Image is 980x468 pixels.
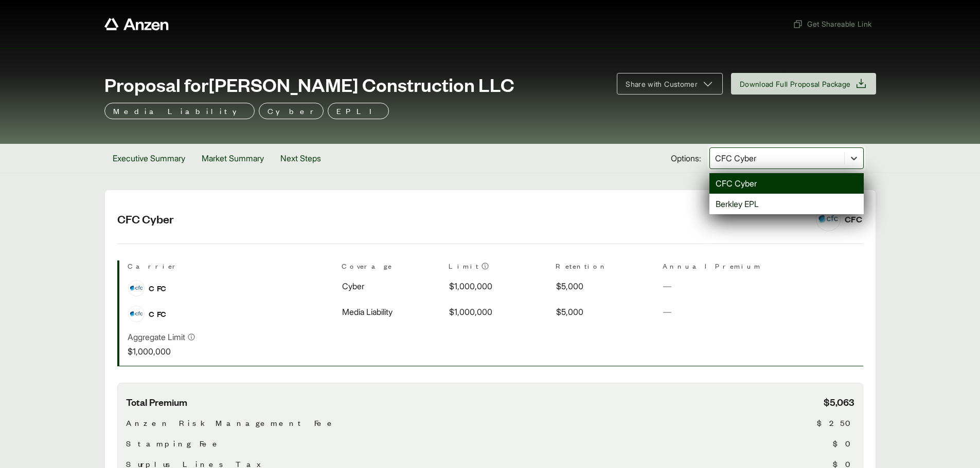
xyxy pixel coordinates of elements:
[793,18,871,29] span: Get Shareable Link
[193,144,272,173] button: Market Summary
[449,280,492,292] span: $1,000,000
[149,282,169,294] span: CFC
[126,396,187,408] span: Total Premium
[816,207,840,231] img: CFC logo
[104,18,169,30] a: Anzen website
[833,437,854,450] span: $0
[671,152,701,164] span: Options:
[104,74,514,95] span: Proposal for [PERSON_NAME] Construction LLC
[149,308,169,320] span: CFC
[556,260,654,275] th: Retention
[336,105,380,117] p: EPLI
[342,280,364,292] span: Cyber
[272,144,329,173] button: Next Steps
[617,73,723,95] button: Share with Customer
[113,105,246,117] p: Media Liability
[817,417,854,429] span: $250
[342,260,440,275] th: Coverage
[128,345,195,358] p: $1,000,000
[556,306,583,318] span: $5,000
[663,307,671,317] span: —
[129,306,144,322] img: CFC logo
[342,306,393,318] span: Media Liability
[128,331,185,343] p: Aggregate Limit
[126,437,223,450] span: Stamping Fee
[824,396,854,408] span: $5,063
[104,144,193,173] button: Executive Summary
[845,212,862,226] div: CFC
[268,105,315,117] p: Cyber
[740,79,851,89] span: Download Full Proposal Package
[789,14,876,33] button: Get Shareable Link
[556,280,583,292] span: $5,000
[128,260,333,275] th: Carrier
[117,211,804,227] h2: CFC Cyber
[663,260,761,275] th: Annual Premium
[449,260,547,275] th: Limit
[663,281,671,291] span: —
[626,79,698,89] span: Share with Customer
[709,194,864,214] div: Berkley EPL
[709,173,864,194] div: CFC Cyber
[126,417,337,429] span: Anzen Risk Management Fee
[449,306,492,318] span: $1,000,000
[731,73,876,95] button: Download Full Proposal Package
[129,280,144,296] img: CFC logo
